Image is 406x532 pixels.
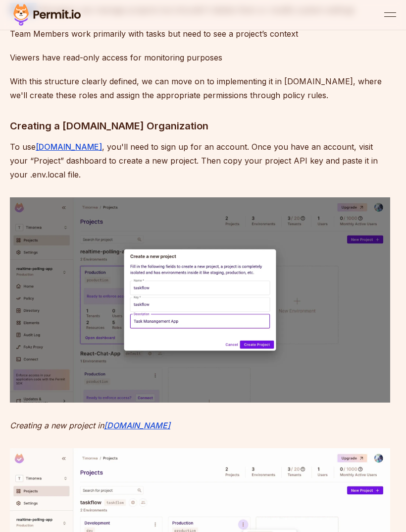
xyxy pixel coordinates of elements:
img: Permit logo [10,2,84,28]
p: To use , you'll need to sign up for an account. Once you have an account, visit your “Project” da... [10,140,390,181]
p: Viewers have read-only access for monitoring purposes [10,51,390,64]
img: image.png [10,197,390,403]
a: [DOMAIN_NAME] [104,420,170,430]
a: [DOMAIN_NAME] [36,142,102,152]
h3: Creating a [DOMAIN_NAME] Organization [10,118,390,134]
p: Team Members work primarily with tasks but need to see a project’s context [10,27,390,41]
em: Creating a new project in [10,420,104,430]
p: With this structure clearly defined, we can move on to implementing it in [DOMAIN_NAME], where we... [10,74,390,102]
button: open menu [384,9,396,21]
